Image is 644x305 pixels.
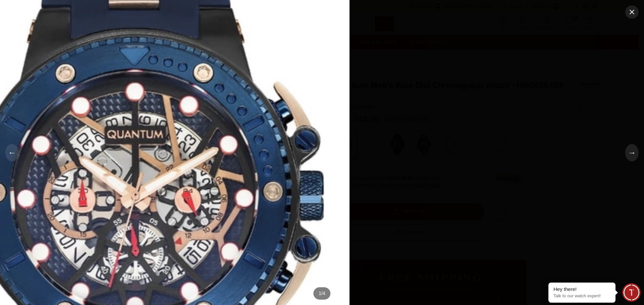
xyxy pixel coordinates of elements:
div: Hey there! [553,286,610,293]
p: Talk to our watch expert! [553,293,610,299]
div: 1 / 4 [313,287,330,300]
div: Chat Widget [622,283,641,302]
button: ← [5,144,19,161]
button: → [625,144,639,161]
